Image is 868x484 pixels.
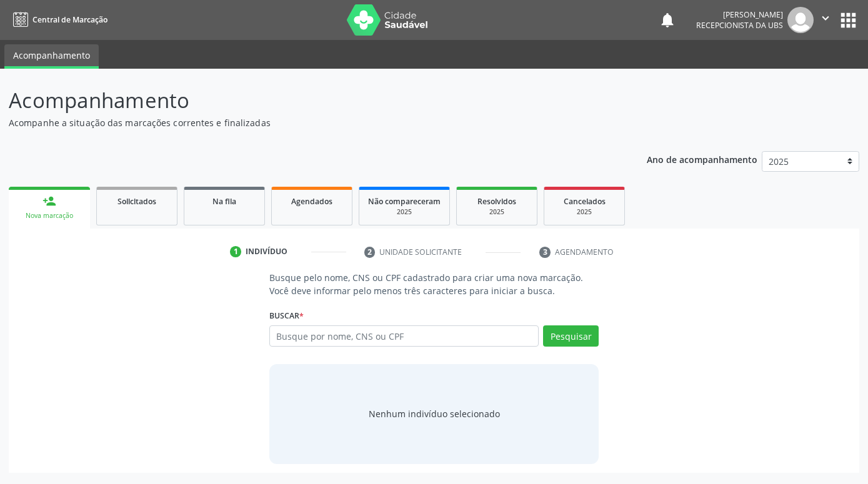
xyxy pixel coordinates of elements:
[368,207,441,217] div: 2025
[659,11,676,29] button: notifications
[42,194,56,208] div: person_add
[212,196,236,207] span: Na fila
[814,7,837,33] button: 
[9,116,604,129] p: Acompanhe a situação das marcações correntes e finalizadas
[9,9,107,30] a: Central de Marcação
[246,246,287,257] div: Indivíduo
[368,196,441,207] span: Não compareceram
[819,11,832,25] i: 
[269,325,539,347] input: Busque por nome, CNS ou CPF
[4,44,99,69] a: Acompanhamento
[291,196,332,207] span: Agendados
[647,151,757,167] p: Ano de acompanhamento
[9,85,604,116] p: Acompanhamento
[696,20,783,31] span: Recepcionista da UBS
[553,207,616,217] div: 2025
[477,196,516,207] span: Resolvidos
[17,211,81,220] div: Nova marcação
[269,306,304,325] label: Buscar
[696,9,783,20] div: [PERSON_NAME]
[230,246,241,257] div: 1
[32,14,107,25] span: Central de Marcação
[269,271,599,297] p: Busque pelo nome, CNS ou CPF cadastrado para criar uma nova marcação. Você deve informar pelo men...
[369,407,500,420] div: Nenhum indivíduo selecionado
[543,325,599,347] button: Pesquisar
[466,207,528,217] div: 2025
[117,196,156,207] span: Solicitados
[564,196,606,207] span: Cancelados
[787,7,814,33] img: img
[837,9,859,31] button: apps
